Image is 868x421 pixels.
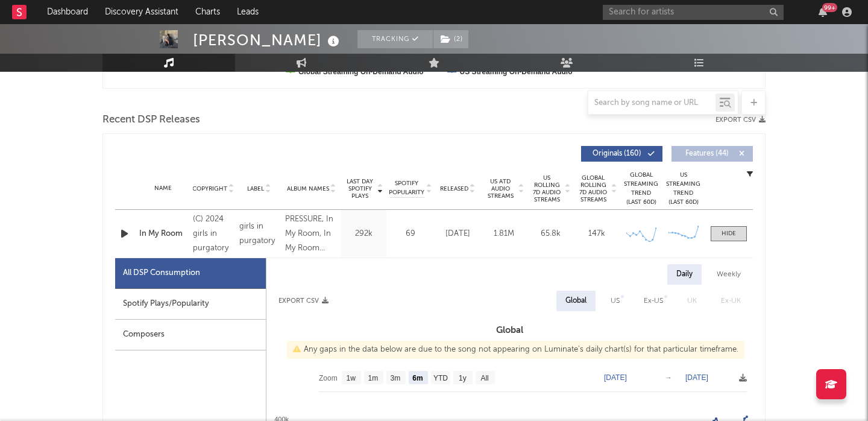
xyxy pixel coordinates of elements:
div: 147k [577,228,617,240]
span: Global Rolling 7D Audio Streams [577,174,610,203]
text: [DATE] [604,373,627,382]
div: [DATE] [438,228,478,240]
div: [PERSON_NAME] [193,30,342,50]
input: Search for artists [603,5,784,20]
span: Released [440,185,468,192]
button: Originals(160) [581,146,662,162]
span: Copyright [192,185,227,192]
div: Name [139,184,187,193]
div: (C) 2024 girls in purgatory [193,212,233,256]
div: 65.8k [530,228,571,240]
div: Any gaps in the data below are due to the song not appearing on Luminate's daily chart(s) for tha... [287,341,744,359]
text: [DATE] [685,373,708,382]
text: 6m [412,374,423,382]
div: Global [565,294,587,308]
div: US Streaming Trend (Last 60D) [665,171,702,207]
span: Features ( 44 ) [679,150,735,157]
div: Ex-US [644,294,663,308]
text: US Streaming On-Demand Audio [460,68,573,76]
text: 1m [368,374,379,382]
span: Originals ( 160 ) [589,150,644,157]
button: Export CSV [715,116,766,124]
div: Composers [115,320,266,350]
span: Label [247,185,264,192]
input: Search by song name or URL [588,98,715,108]
text: Global Streaming On-Demand Audio [298,68,424,76]
span: Album Names [287,185,329,192]
a: In My Room [139,228,187,240]
text: 1y [459,374,467,382]
button: 99+ [819,7,827,17]
div: 292k [344,228,383,240]
div: Weekly [708,264,750,285]
div: Spotify Plays/Popularity [115,289,266,320]
div: PRESSURE, In My Room, In My Room (Acoustic) [285,212,338,256]
div: All DSP Consumption [123,266,200,280]
button: Features(44) [671,146,753,162]
button: Export CSV [278,297,329,305]
button: (2) [433,30,468,48]
div: 1.81M [484,228,524,240]
span: US ATD Audio Streams [484,178,517,200]
span: US Rolling 7D Audio Streams [530,174,564,203]
div: Global Streaming Trend (Last 60D) [623,171,659,207]
div: US [611,294,620,308]
button: Tracking [357,30,433,48]
text: → [665,373,672,382]
div: 69 [389,228,432,240]
text: YTD [433,374,448,382]
text: 1w [347,374,356,382]
div: girls in purgatory [239,220,279,248]
div: 99 + [822,3,837,12]
span: Recent DSP Releases [102,113,200,127]
div: Daily [667,264,702,285]
span: Last Day Spotify Plays [344,178,376,200]
text: 3m [391,374,401,382]
h3: Global [266,323,753,338]
span: ( 2 ) [433,30,469,48]
div: All DSP Consumption [115,258,266,289]
span: Spotify Popularity [389,179,424,197]
text: Zoom [319,374,338,382]
text: All [480,374,488,382]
